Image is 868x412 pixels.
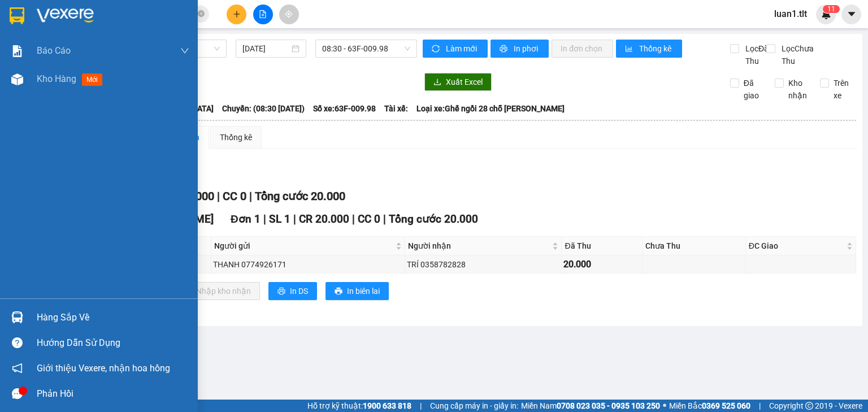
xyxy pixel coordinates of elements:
span: In biên lai [347,285,380,297]
span: luan1.tlt [765,7,816,21]
button: downloadXuất Excel [424,73,492,91]
span: In phơi [514,42,540,55]
button: printerIn DS [268,282,317,300]
div: 20.000 [563,257,640,271]
button: In đơn chọn [552,40,613,58]
span: Số xe: 63F-009.98 [313,102,376,115]
div: TRÍ 0358782828 [407,258,559,271]
span: Loại xe: Ghế ngồi 28 chỗ [PERSON_NAME] [416,102,565,115]
span: printer [277,287,285,296]
span: download [433,78,441,87]
span: file-add [259,10,267,18]
button: aim [279,5,299,24]
span: CC 0 [223,189,246,203]
span: Xuất Excel [446,76,483,88]
span: Miền Bắc [669,400,750,412]
strong: 0369 525 060 [702,401,750,410]
span: | [383,212,386,225]
span: | [217,189,220,203]
img: warehouse-icon [11,73,23,85]
img: solution-icon [11,45,23,57]
span: Thống kê [639,42,673,55]
strong: 0708 023 035 - 0935 103 250 [557,401,660,410]
span: Kho nhận [784,77,811,102]
span: Làm mới [446,42,479,55]
span: 1 [827,5,831,13]
span: message [12,388,23,399]
div: Thống kê [220,131,252,144]
span: Người nhận [408,240,550,252]
button: printerIn phơi [491,40,549,58]
img: icon-new-feature [821,9,831,19]
span: close-circle [198,9,205,20]
span: Miền Nam [521,400,660,412]
span: Kho hàng [37,73,76,84]
span: Đơn 1 [231,212,261,225]
span: bar-chart [625,45,635,54]
span: sync [432,45,441,54]
div: Phản hồi [37,385,189,402]
button: plus [227,5,246,24]
span: Lọc Đã Thu [741,42,770,67]
span: Trên xe [829,77,857,102]
span: Báo cáo [37,44,71,58]
span: | [759,400,761,412]
button: downloadNhập kho nhận [175,282,260,300]
span: mới [82,73,102,86]
span: ĐC Giao [749,240,844,252]
span: notification [12,363,23,374]
img: logo-vxr [10,7,24,24]
button: syncLàm mới [423,40,488,58]
span: close-circle [198,10,205,17]
span: Tài xế: [384,102,408,115]
span: Tổng cước 20.000 [389,212,478,225]
button: file-add [253,5,273,24]
span: plus [233,10,241,18]
th: Chưa Thu [643,237,745,255]
span: Đã giao [739,77,767,102]
span: Lọc Chưa Thu [777,42,821,67]
img: warehouse-icon [11,311,23,323]
span: printer [500,45,509,54]
span: question-circle [12,337,23,348]
span: CR 20.000 [299,212,349,225]
button: bar-chartThống kê [616,40,682,58]
span: printer [335,287,342,296]
input: 15/08/2025 [242,42,289,55]
span: | [293,212,296,225]
span: In DS [290,285,308,297]
button: caret-down [841,5,861,24]
div: Hướng dẫn sử dụng [37,335,189,352]
div: THANH 0774926171 [213,258,402,271]
span: Cung cấp máy in - giấy in: [430,400,518,412]
span: CC 0 [358,212,380,225]
span: SL 1 [269,212,290,225]
div: Hàng sắp về [37,309,189,326]
button: printerIn biên lai [325,282,389,300]
sup: 11 [823,5,840,13]
span: | [249,189,252,203]
span: ⚪️ [663,404,666,408]
span: | [352,212,355,225]
span: caret-down [847,9,857,19]
span: | [263,212,266,225]
span: | [420,400,422,412]
span: 08:30 - 63F-009.98 [322,40,411,57]
span: Chuyến: (08:30 [DATE]) [222,102,305,115]
span: 1 [831,5,835,13]
span: Người gửi [214,240,393,252]
span: Hỗ trợ kỹ thuật: [307,400,411,412]
th: Đã Thu [562,237,643,255]
span: copyright [805,402,813,410]
span: down [180,46,189,55]
span: aim [285,10,293,18]
span: Tổng cước 20.000 [255,189,345,203]
span: Giới thiệu Vexere, nhận hoa hồng [37,361,170,375]
strong: 1900 633 818 [363,401,411,410]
